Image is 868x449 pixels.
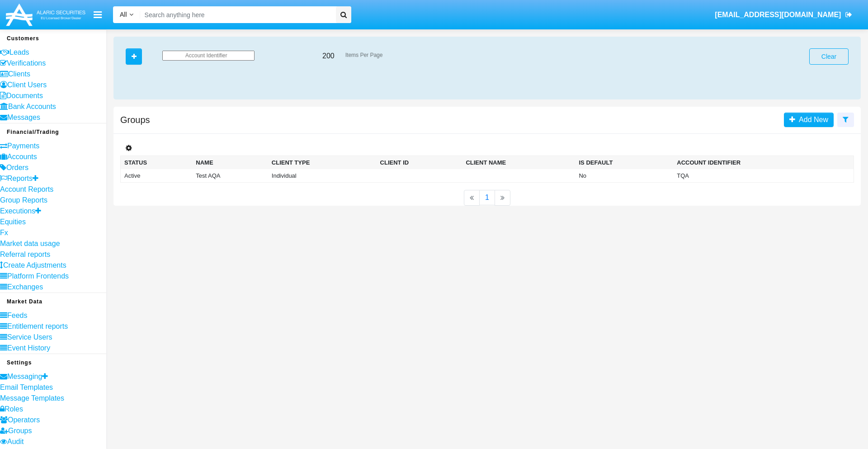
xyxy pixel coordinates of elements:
[377,156,462,169] th: Client ID
[121,156,193,169] th: Status
[7,153,37,161] span: Accounts
[7,81,47,89] span: Client Users
[479,190,495,205] a: 1
[345,52,383,57] span: Items Per Page
[711,2,857,28] a: [EMAIL_ADDRESS][DOMAIN_NAME]
[5,405,23,413] span: Roles
[7,333,52,341] span: Service Users
[113,10,140,19] a: All
[7,59,46,67] span: Verifications
[3,261,66,269] span: Create Adjustments
[7,344,50,352] span: Event History
[809,48,849,65] button: Clear
[268,169,377,183] td: Individual
[8,427,32,435] span: Groups
[120,11,127,18] span: All
[113,190,861,206] nav: paginator
[192,169,268,183] td: Test AQA
[6,164,28,171] span: Orders
[462,156,575,169] th: Client Name
[7,175,33,182] span: Reports
[7,142,39,150] span: Payments
[8,416,40,424] span: Operators
[715,11,841,19] span: [EMAIL_ADDRESS][DOMAIN_NAME]
[7,312,27,319] span: Feeds
[192,156,268,169] th: Name
[9,48,29,56] span: Leads
[6,92,43,99] span: Documents
[8,70,30,78] span: Clients
[121,169,193,183] td: Active
[7,283,43,291] span: Exchanges
[120,116,150,123] h5: Groups
[795,116,828,123] span: Add New
[140,6,333,23] input: Search
[673,169,842,183] td: TQA
[7,438,24,445] span: Audit
[7,373,42,380] span: Messaging
[322,52,335,60] span: 200
[268,156,377,169] th: Client Type
[673,156,842,169] th: Account Identifier
[7,113,40,121] span: Messages
[7,322,68,330] span: Entitlement reports
[5,1,87,28] img: Logo image
[575,169,673,183] td: No
[7,272,69,280] span: Platform Frontends
[185,52,227,58] span: Account Identifier
[575,156,673,169] th: Is Default
[8,103,56,110] span: Bank Accounts
[784,113,834,127] a: Add New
